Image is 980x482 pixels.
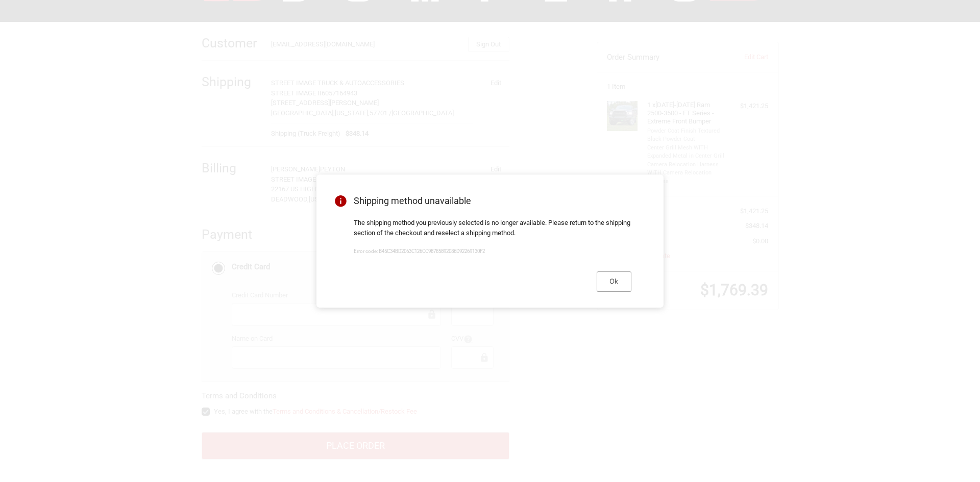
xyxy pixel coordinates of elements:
[354,248,378,254] span: Error code:
[379,248,485,254] span: B45C34BD2063C126CC98785892086D92269130F2
[597,271,631,291] button: Ok
[354,195,471,206] span: Shipping method unavailable
[929,433,980,482] iframe: Chat Widget
[354,218,631,238] p: The shipping method you previously selected is no longer available. Please return to the shipping...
